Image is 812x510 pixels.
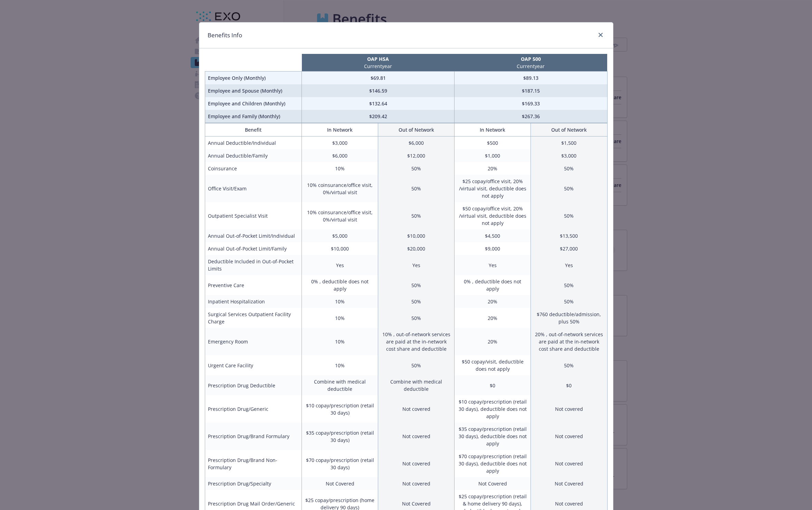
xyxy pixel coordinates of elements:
td: Employee and Spouse (Monthly) [205,84,302,97]
td: $5,000 [302,229,378,242]
td: Not covered [378,450,455,477]
td: $10,000 [378,229,455,242]
td: Employee and Children (Monthly) [205,97,302,110]
td: Not covered [378,477,455,490]
td: $12,000 [378,149,455,162]
td: 0% , deductible does not apply [455,275,531,295]
td: Prescription Drug/Generic [205,395,302,423]
td: 50% [378,295,455,308]
td: $50 copay/visit, deductible does not apply [455,355,531,375]
td: 20% [455,328,531,355]
td: $20,000 [378,242,455,255]
td: 10% [302,295,378,308]
td: Annual Out-of-Pocket Limit/Individual [205,229,302,242]
td: Not covered [531,395,607,423]
td: Not covered [531,423,607,450]
td: $70 copay/prescription (retail 30 days) [302,450,378,477]
td: $169.33 [455,97,607,110]
td: 10% coinsurance/office visit, 0%/virtual visit [302,175,378,202]
td: 50% [531,162,607,175]
td: $27,000 [531,242,607,255]
td: Urgent Care Facility [205,355,302,375]
td: Surgical Services Outpatient Facility Charge [205,308,302,328]
th: Out of Network [531,123,607,136]
th: Out of Network [378,123,455,136]
td: $70 copay/prescription (retail 30 days), deductible does not apply [455,450,531,477]
p: OAP 500 [456,55,606,63]
h1: Benefits Info [208,31,242,40]
td: 10% , out-of-network services are paid at the in-network cost share and deductible [378,328,455,355]
th: In Network [455,123,531,136]
td: $760 deductible/admission, plus 50% [531,308,607,328]
td: 20% [455,295,531,308]
td: Coinsurance [205,162,302,175]
td: Employee Only (Monthly) [205,72,302,85]
td: $9,000 [455,242,531,255]
td: 50% [378,308,455,328]
td: Not covered [531,450,607,477]
td: Annual Out-of-Pocket Limit/Family [205,242,302,255]
p: Current year [303,63,453,70]
td: Prescription Drug/Brand Non-Formulary [205,450,302,477]
td: $187.15 [455,84,607,97]
td: Annual Deductible/Family [205,149,302,162]
td: $0 [531,375,607,395]
th: intentionally left blank [205,54,302,72]
td: 20% , out-of-network services are paid at the in-network cost share and deductible [531,328,607,355]
th: In Network [302,123,378,136]
td: Yes [378,255,455,275]
td: Not covered [378,423,455,450]
td: $35 copay/prescription (retail 30 days), deductible does not apply [455,423,531,450]
td: 50% [378,175,455,202]
td: Not Covered [302,477,378,490]
td: Prescription Drug/Specialty [205,477,302,490]
td: 50% [531,275,607,295]
td: $1,000 [455,149,531,162]
td: Not covered [378,395,455,423]
td: 50% [531,175,607,202]
td: Office Visit/Exam [205,175,302,202]
td: Yes [455,255,531,275]
td: Combine with medical deductible [378,375,455,395]
td: $3,000 [302,136,378,150]
td: 50% [378,162,455,175]
td: Inpatient Hospitalization [205,295,302,308]
p: Current year [456,63,606,70]
td: 0% , deductible does not apply [302,275,378,295]
td: $0 [455,375,531,395]
td: 50% [378,202,455,229]
td: Not Covered [531,477,607,490]
td: $1,500 [531,136,607,150]
td: 10% [302,162,378,175]
td: $10,000 [302,242,378,255]
td: Preventive Care [205,275,302,295]
td: Not Covered [455,477,531,490]
td: Emergency Room [205,328,302,355]
td: $25 copay/office visit, 20% /virtual visit, deductible does not apply [455,175,531,202]
td: 50% [531,355,607,375]
td: Combine with medical deductible [302,375,378,395]
td: 10% [302,328,378,355]
td: Outpatient Specialist Visit [205,202,302,229]
p: OAP HSA [303,55,453,63]
td: $10 copay/prescription (retail 30 days), deductible does not apply [455,395,531,423]
td: $3,000 [531,149,607,162]
td: Prescription Drug/Brand Formulary [205,423,302,450]
td: Yes [531,255,607,275]
td: $500 [455,136,531,150]
td: 10% coinsurance/office visit, 0%/virtual visit [302,202,378,229]
td: $50 copay/office visit, 20% /virtual visit, deductible does not apply [455,202,531,229]
td: $10 copay/prescription (retail 30 days) [302,395,378,423]
td: 20% [455,308,531,328]
td: $209.42 [302,110,455,123]
td: $69.81 [302,72,455,85]
td: $35 copay/prescription (retail 30 days) [302,423,378,450]
td: 50% [531,202,607,229]
td: Employee and Family (Monthly) [205,110,302,123]
td: 10% [302,308,378,328]
td: $6,000 [378,136,455,150]
td: Deductible Included in Out-of-Pocket Limits [205,255,302,275]
td: 20% [455,162,531,175]
td: Yes [302,255,378,275]
td: 50% [531,295,607,308]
